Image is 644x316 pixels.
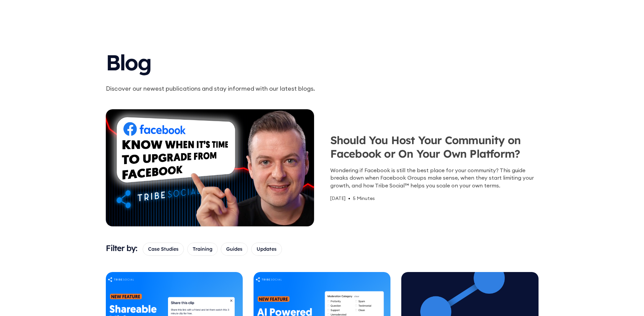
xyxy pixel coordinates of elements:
span: Case Studies [148,245,178,253]
h3: Should You Host Your Community on Facebook or On Your Own Platform? [330,133,539,164]
span: Training [193,245,212,253]
h1: Blog [106,43,365,78]
span: Guides [226,245,242,253]
div: 5 Minutes [353,195,375,202]
div: [DATE] [330,195,345,202]
div: • [348,195,350,202]
p: Discover our newest publications and stay informed with our latest blogs. [106,84,365,93]
a: Should You Host Your Community on Facebook or On Your Own Platform?Wondering if Facebook is still... [106,109,539,227]
span: Updates [257,245,277,253]
form: Email Form [143,243,539,255]
h3: Filter by: [106,243,137,254]
div: Wondering if Facebook is still the best place for your community? This guide breaks down when Fac... [330,166,539,189]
